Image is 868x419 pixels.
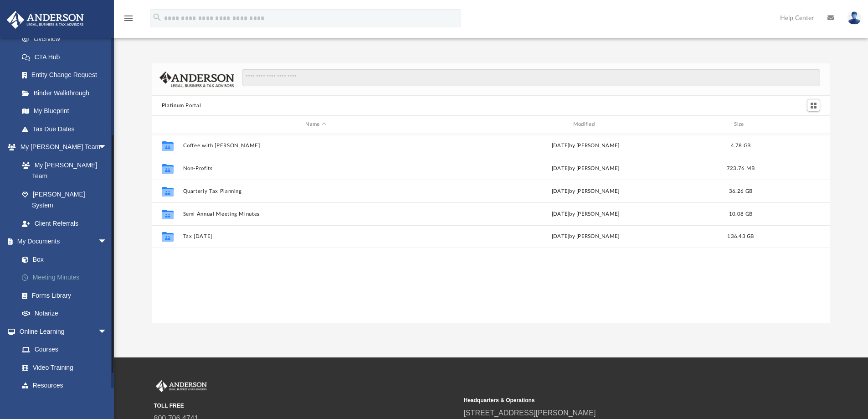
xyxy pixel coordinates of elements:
button: Quarterly Tax Planning [183,188,448,194]
div: Modified [452,120,719,129]
button: Semi Annual Meeting Minutes [183,211,448,217]
div: id [156,120,179,129]
a: Resources [13,377,116,395]
img: Anderson Advisors Platinum Portal [154,380,209,392]
a: CTA Hub [13,48,121,66]
div: [DATE] by [PERSON_NAME] [452,210,718,218]
button: Coffee with [PERSON_NAME] [183,143,448,149]
a: My [PERSON_NAME] Team [13,156,112,185]
button: Switch to Grid View [807,99,821,112]
a: Video Training [13,358,112,377]
a: Meeting Minutes [13,269,121,287]
a: menu [123,17,134,24]
a: Entity Change Request [13,66,121,84]
a: Binder Walkthrough [13,84,121,102]
a: [STREET_ADDRESS][PERSON_NAME] [464,409,596,417]
a: My Documentsarrow_drop_down [6,233,121,251]
a: My [PERSON_NAME] Teamarrow_drop_down [6,138,116,156]
span: arrow_drop_down [98,322,116,341]
div: [DATE] by [PERSON_NAME] [452,187,718,195]
a: Tax Due Dates [13,120,121,138]
div: [DATE] by [PERSON_NAME] [452,233,718,241]
span: 723.76 MB [727,166,755,171]
a: Client Referrals [13,214,116,233]
a: Notarize [13,305,121,323]
a: Courses [13,341,116,359]
button: Platinum Portal [162,102,201,110]
div: grid [152,134,831,323]
div: [DATE] by [PERSON_NAME] [452,141,718,150]
a: Overview [13,30,121,48]
span: 10.08 GB [729,211,752,216]
span: 4.78 GB [730,143,750,148]
img: Anderson Advisors Platinum Portal [4,11,87,29]
a: Box [13,250,116,269]
a: Online Learningarrow_drop_down [6,322,116,341]
button: Non-Profits [183,166,448,171]
span: arrow_drop_down [98,233,116,251]
img: User Pic [847,11,861,25]
button: Tax [DATE] [183,233,448,239]
div: Name [182,120,448,129]
div: Size [722,120,759,129]
span: 36.26 GB [729,188,752,193]
a: [PERSON_NAME] System [13,185,116,214]
span: 136.43 GB [727,234,754,239]
i: menu [123,13,134,24]
small: TOLL FREE [154,402,457,410]
i: search [152,12,162,22]
small: Headquarters & Operations [464,396,767,404]
div: id [763,120,827,129]
input: Search files and folders [242,69,820,86]
span: arrow_drop_down [98,138,116,157]
div: [DATE] by [PERSON_NAME] [452,164,718,172]
a: My Blueprint [13,102,116,120]
a: Forms Library [13,286,116,305]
